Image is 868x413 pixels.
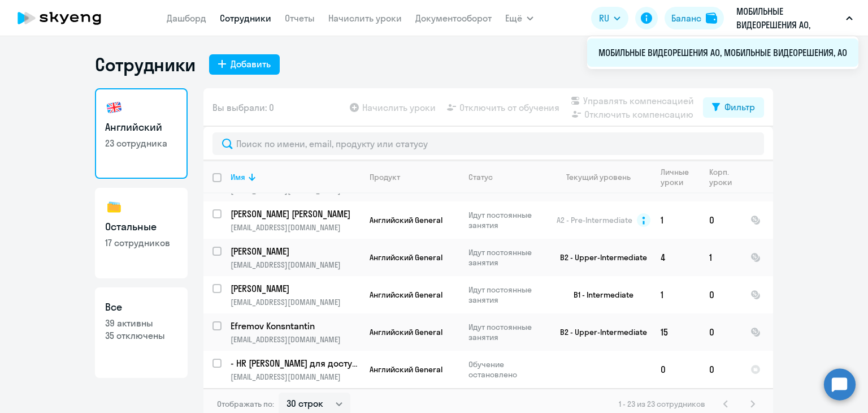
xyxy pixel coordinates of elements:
span: Вы выбрали: 0 [212,101,274,114]
a: Efremov Konsntantin [231,320,360,332]
span: Английский General [370,215,442,225]
td: 15 [652,313,700,351]
p: [EMAIL_ADDRESS][DOMAIN_NAME] [231,260,360,270]
ul: Ещё [587,36,858,69]
h1: Сотрудники [95,53,196,76]
div: Фильтр [724,100,755,114]
div: Текущий уровень [566,172,631,182]
a: - HR [PERSON_NAME] для доступа в ЛККК [231,357,360,369]
td: 1 [700,239,741,276]
span: Английский General [370,290,442,300]
a: Документооборот [415,12,492,24]
td: 0 [700,201,741,239]
button: Фильтр [703,97,764,118]
p: Идут постоянные занятия [468,247,546,268]
img: others [105,198,123,216]
p: [EMAIL_ADDRESS][DOMAIN_NAME] [231,334,360,345]
td: B2 - Upper-Intermediate [546,239,652,276]
a: Остальные17 сотрудников [95,188,188,278]
td: 4 [652,239,700,276]
p: Идут постоянные занятия [468,322,546,342]
button: Ещё [505,7,533,29]
p: [PERSON_NAME] [231,282,358,295]
p: Идут постоянные занятия [468,285,546,305]
a: Английский23 сотрудника [95,88,188,179]
td: 1 [652,276,700,313]
button: RU [591,7,628,29]
span: Отображать по: [217,399,274,409]
h3: Английский [105,120,177,135]
a: [PERSON_NAME] [PERSON_NAME] [231,208,360,220]
span: RU [599,11,609,25]
span: Английский General [370,252,442,263]
div: Имя [231,172,360,182]
div: Продукт [370,172,400,182]
td: 0 [700,313,741,351]
p: Efremov Konsntantin [231,320,358,332]
span: 1 - 23 из 23 сотрудников [619,399,705,409]
button: МОБИЛЬНЫЕ ВИДЕОРЕШЕНИЯ АО, МОБИЛЬНЫЕ ВИДЕОРЕШЕНИЯ, АО [731,5,858,32]
span: Английский General [370,364,442,375]
td: B2 - Upper-Intermediate [546,313,652,351]
a: Все39 активны35 отключены [95,287,188,378]
span: Английский General [370,327,442,337]
p: 35 отключены [105,329,177,342]
div: Добавить [231,57,271,71]
button: Балансbalance [665,7,724,29]
p: Идут постоянные занятия [468,210,546,230]
button: Добавить [209,54,280,75]
a: Сотрудники [220,12,271,24]
div: Корп. уроки [709,167,741,187]
img: balance [706,12,717,24]
p: - HR [PERSON_NAME] для доступа в ЛККК [231,357,358,369]
a: Отчеты [285,12,315,24]
p: 17 сотрудников [105,236,177,249]
a: [PERSON_NAME] [231,282,360,295]
p: [PERSON_NAME] [231,245,358,257]
p: [EMAIL_ADDRESS][DOMAIN_NAME] [231,297,360,307]
p: [EMAIL_ADDRESS][DOMAIN_NAME] [231,372,360,382]
h3: Все [105,300,177,315]
input: Поиск по имени, email, продукту или статусу [212,132,764,155]
td: 0 [700,276,741,313]
p: [PERSON_NAME] [PERSON_NAME] [231,208,358,220]
span: Ещё [505,11,522,25]
span: A2 - Pre-Intermediate [557,215,632,225]
a: Дашборд [167,12,206,24]
div: Статус [468,172,493,182]
td: B1 - Intermediate [546,276,652,313]
td: 0 [652,351,700,388]
td: 0 [700,351,741,388]
div: Личные уроки [661,167,700,187]
p: [EMAIL_ADDRESS][DOMAIN_NAME] [231,222,360,233]
h3: Остальные [105,220,177,234]
div: Баланс [671,11,701,25]
a: Начислить уроки [328,12,402,24]
td: 1 [652,201,700,239]
p: Обучение остановлено [468,359,546,380]
p: 23 сотрудника [105,137,177,149]
p: 39 активны [105,317,177,329]
img: english [105,98,123,117]
a: [PERSON_NAME] [231,245,360,257]
div: Текущий уровень [555,172,651,182]
div: Имя [231,172,245,182]
p: МОБИЛЬНЫЕ ВИДЕОРЕШЕНИЯ АО, МОБИЛЬНЫЕ ВИДЕОРЕШЕНИЯ, АО [736,5,841,32]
